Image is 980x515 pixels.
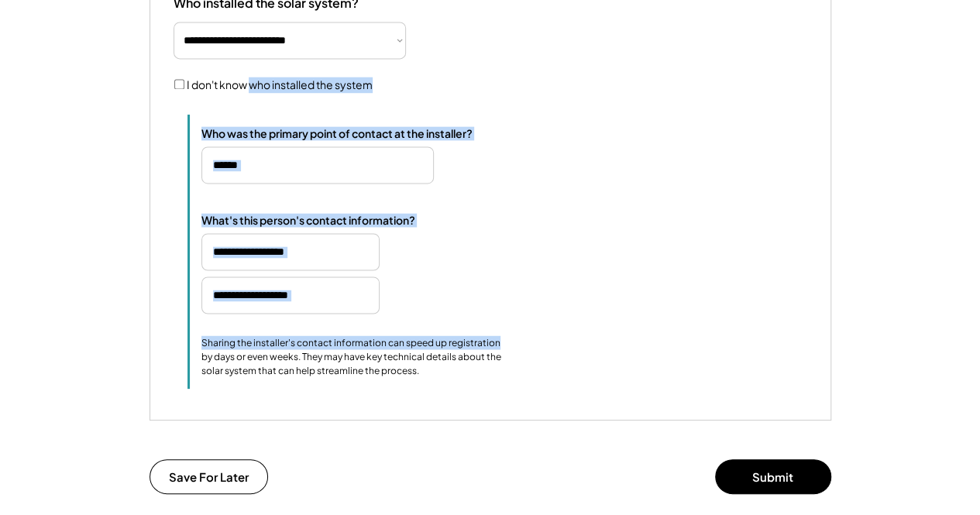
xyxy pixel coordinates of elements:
div: Sharing the installer's contact information can speed up registration by days or even weeks. They... [201,335,504,377]
button: Save For Later [150,459,268,494]
button: Submit [715,459,831,494]
div: What's this person's contact information? [201,213,415,227]
div: Who was the primary point of contact at the installer? [201,126,473,140]
label: I don't know who installed the system [187,77,373,91]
